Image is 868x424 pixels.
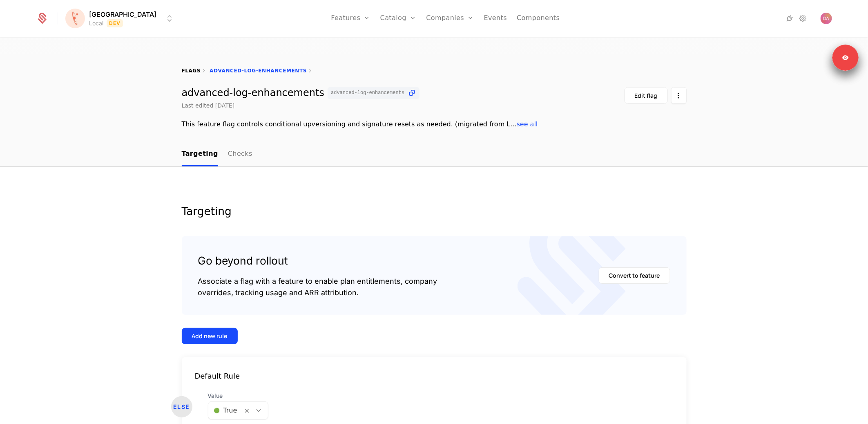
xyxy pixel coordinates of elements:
[198,276,437,298] div: Associate a flag with a feature to enable plan entitlements, company overrides, tracking usage an...
[182,101,235,110] div: Last edited [DATE]
[821,13,832,24] img: Danilo Andjelic
[635,92,658,100] div: Edit flag
[182,370,687,382] div: Default Rule
[182,328,238,344] button: Add new rule
[68,9,174,27] button: Select environment
[625,87,668,104] button: Edit flag
[671,87,687,104] button: Select action
[182,119,687,129] div: This feature flag controls conditional upversioning and signature resets as needed. (migrated fro...
[182,142,218,166] a: Targeting
[331,90,404,95] span: advanced-log-enhancements
[107,19,123,27] span: Dev
[89,9,156,19] span: [GEOGRAPHIC_DATA]
[89,19,103,27] div: Local
[182,142,252,166] ul: Choose Sub Page
[182,142,687,166] nav: Main
[192,332,228,340] div: Add new rule
[182,87,420,99] div: advanced-log-enhancements
[208,392,269,400] span: Value
[182,68,201,74] a: flags
[599,267,670,284] button: Convert to feature
[798,13,808,23] a: Settings
[171,396,192,417] div: ELSE
[182,206,687,217] div: Targeting
[228,142,252,166] a: Checks
[517,120,538,128] span: see all
[821,13,832,24] button: Open user button
[65,9,85,28] img: Florence
[785,13,794,23] a: Integrations
[198,253,437,269] div: Go beyond rollout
